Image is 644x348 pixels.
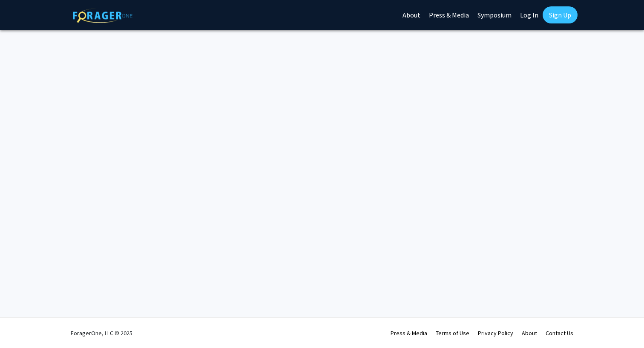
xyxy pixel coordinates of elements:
a: Sign Up [543,6,578,23]
img: ForagerOne Logo [73,8,132,23]
a: Press & Media [391,329,427,337]
div: ForagerOne, LLC © 2025 [71,318,132,348]
a: Contact Us [546,329,573,337]
a: Privacy Policy [478,329,513,337]
a: Terms of Use [436,329,469,337]
iframe: Chat [608,310,638,342]
a: About [522,329,537,337]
